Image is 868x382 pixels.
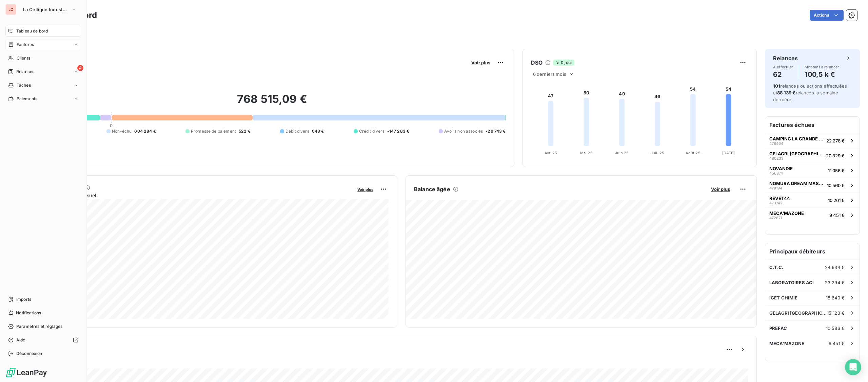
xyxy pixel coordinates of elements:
[810,10,844,21] button: Actions
[387,128,410,134] span: -147 283 €
[17,96,37,102] span: Paiements
[827,183,845,188] span: 10 560 €
[486,128,506,134] span: -26 743 €
[825,280,845,285] span: 23 294 €
[38,192,353,199] span: Chiffre d'affaires mensuel
[769,265,783,270] span: C.T.C.
[826,325,845,331] span: 10 586 €
[769,141,783,145] span: 478464
[769,171,783,175] span: 456874
[827,310,845,316] span: 15 123 €
[5,335,81,345] a: Aide
[769,136,824,141] span: CAMPING LA GRANDE VEYIERE
[765,117,860,133] h6: Factures échues
[769,201,783,205] span: 473742
[829,341,845,346] span: 9 451 €
[765,193,860,207] button: REVET4447374210 201 €
[845,359,861,375] div: Open Intercom Messenger
[469,60,492,66] button: Voir plus
[533,71,566,77] span: 6 derniers mois
[769,325,787,331] span: PREFAC
[805,69,839,80] h4: 100,5 k €
[17,42,34,48] span: Factures
[615,151,629,155] tspan: Juin 25
[23,7,68,12] span: La Celtique Industrielle
[239,128,251,134] span: 522 €
[77,65,83,71] span: 4
[769,166,793,171] span: NOVANDIE
[828,168,845,173] span: 11 056 €
[829,212,845,218] span: 9 451 €
[722,151,735,155] tspan: [DATE]
[765,178,860,193] button: NOMURA DREAM MASTER EUROPE47919410 560 €
[17,82,31,88] span: Tâches
[769,341,805,346] span: MECA'MAZONE
[709,186,732,192] button: Voir plus
[312,128,324,134] span: 648 €
[769,310,827,316] span: GELAGRI [GEOGRAPHIC_DATA]
[826,138,845,143] span: 22 278 €
[773,83,847,102] span: relances ou actions effectuées et relancés la semaine dernière.
[191,128,236,134] span: Promesse de paiement
[444,128,483,134] span: Avoirs non associés
[769,151,823,156] span: GELAGRI [GEOGRAPHIC_DATA]
[826,153,845,158] span: 20 329 €
[5,367,47,378] img: Logo LeanPay
[765,163,860,178] button: NOVANDIE45687411 056 €
[553,60,574,66] span: 0 jour
[765,243,860,260] h6: Principaux débiteurs
[414,185,450,193] h6: Balance âgée
[134,128,156,134] span: 604 284 €
[5,4,16,15] div: LC
[825,265,845,270] span: 24 634 €
[765,148,860,163] button: GELAGRI [GEOGRAPHIC_DATA]48023320 329 €
[16,351,42,357] span: Déconnexion
[773,54,798,62] h6: Relances
[769,295,798,300] span: IGET CHIMIE
[650,151,664,155] tspan: Juil. 25
[531,59,542,67] h6: DSO
[769,156,784,160] span: 480233
[471,60,490,65] span: Voir plus
[769,280,814,285] span: LABORATOIRES ACI
[769,186,782,190] span: 479194
[826,295,845,300] span: 18 640 €
[110,123,113,128] span: 0
[685,151,700,155] tspan: Août 25
[16,28,48,34] span: Tableau de bord
[765,207,860,222] button: MECA'MAZONE4728719 451 €
[357,187,373,192] span: Voir plus
[828,198,845,203] span: 10 201 €
[355,186,375,192] button: Voir plus
[711,186,730,192] span: Voir plus
[769,181,824,186] span: NOMURA DREAM MASTER EUROPE
[112,128,132,134] span: Non-échu
[773,69,793,80] h4: 62
[17,55,30,61] span: Clients
[38,92,506,113] h2: 768 515,09 €
[805,65,839,69] span: Montant à relancer
[773,83,780,89] span: 101
[285,128,309,134] span: Débit divers
[16,323,62,330] span: Paramètres et réglages
[545,151,557,155] tspan: Avr. 25
[16,296,31,302] span: Imports
[769,216,782,220] span: 472871
[773,65,793,69] span: À effectuer
[580,151,592,155] tspan: Mai 25
[16,69,34,75] span: Relances
[359,128,384,134] span: Crédit divers
[16,310,41,316] span: Notifications
[777,90,795,95] span: 88 139 €
[16,337,25,343] span: Aide
[769,210,804,216] span: MECA'MAZONE
[769,196,790,201] span: REVET44
[765,133,860,148] button: CAMPING LA GRANDE VEYIERE47846422 278 €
